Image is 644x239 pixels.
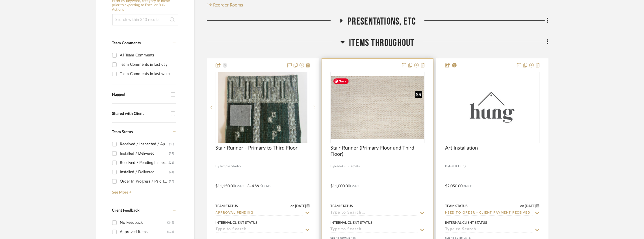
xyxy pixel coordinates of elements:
div: Team Comments in last day [120,60,174,69]
div: (32) [169,149,174,158]
a: See More + [111,186,176,195]
span: By [330,164,334,169]
input: Type to Search… [445,227,533,233]
div: (53) [169,140,174,149]
div: Received / Pending Inspection [120,158,169,167]
span: Stair Runner - Primary to Third Floor [216,145,298,151]
span: Reorder Rooms [213,2,243,8]
div: Team Status [216,203,238,209]
span: on [520,204,524,208]
div: (24) [169,168,174,177]
input: Type to Search… [330,211,418,216]
div: (136) [168,227,174,236]
div: Team Status [330,203,353,209]
span: Save [333,78,349,84]
span: Team Comments [112,41,141,45]
span: [DATE] [294,204,307,208]
span: on [290,204,294,208]
span: Items Throughout [349,37,414,49]
div: Approved Items [120,227,168,236]
span: [DATE] [524,204,536,208]
div: Received / Inspected / Approved [120,140,169,149]
div: All Team Comments [120,51,174,60]
span: By [445,164,449,169]
input: Search within 343 results [112,14,178,25]
img: Stair Runner (Primary Floor and Third Floor) [331,76,424,139]
div: No Feedback [120,218,168,227]
div: 0 [216,72,310,143]
div: Internal Client Status [330,220,372,225]
span: Presentations, ETC [348,16,416,28]
span: Team Status [112,130,133,134]
button: Reorder Rooms [207,2,243,8]
input: Type to Search… [445,211,533,216]
input: Type to Search… [216,227,303,233]
span: Temple Studio [220,164,241,169]
span: Art Installation [445,145,478,151]
input: Type to Search… [216,211,303,216]
div: Flagged [112,92,168,97]
div: Internal Client Status [445,220,487,225]
div: Installed / Delivered [120,149,169,158]
div: 0 [331,72,424,143]
div: (245) [168,218,174,227]
span: Get It Hung [449,164,466,169]
div: Shared with Client [112,111,168,116]
span: Redi-Cut Carpets [334,164,360,169]
span: Stair Runner (Primary Floor and Third Floor) [330,145,425,157]
div: Team Comments in last week [120,69,174,78]
div: Internal Client Status [216,220,258,225]
div: (15) [169,177,174,186]
span: By [216,164,220,169]
div: Order In Progress / Paid In Full w/ Freight, No Balance due [120,177,169,186]
div: (26) [169,158,174,167]
div: Installed / Delivered [120,168,169,177]
input: Type to Search… [330,227,418,233]
img: Art Installation [454,72,531,143]
div: Team Status [445,203,468,209]
span: Client Feedback [112,209,140,212]
img: Stair Runner - Primary to Third Floor [218,72,307,143]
